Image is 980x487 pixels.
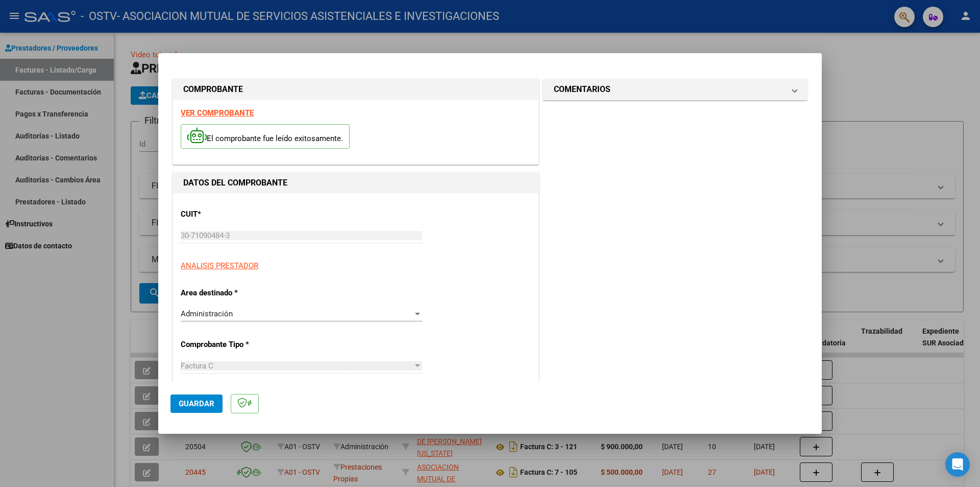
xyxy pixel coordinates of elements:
span: Factura C [181,361,213,370]
strong: DATOS DEL COMPROBANTE [183,178,287,188]
p: Comprobante Tipo * [181,339,286,351]
p: El comprobante fue leído exitosamente. [181,124,350,149]
a: VER COMPROBANTE [181,108,254,118]
h1: COMENTARIOS [554,83,610,96]
p: CUIT [181,208,286,220]
p: Area destinado * [181,287,286,299]
strong: COMPROBANTE [183,84,243,94]
mat-expansion-panel-header: COMENTARIOS [544,79,807,100]
button: Guardar [170,395,223,413]
span: Guardar [179,399,214,408]
div: Open Intercom Messenger [945,452,970,477]
span: Administración [181,309,233,318]
span: ANALISIS PRESTADOR [181,261,258,270]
